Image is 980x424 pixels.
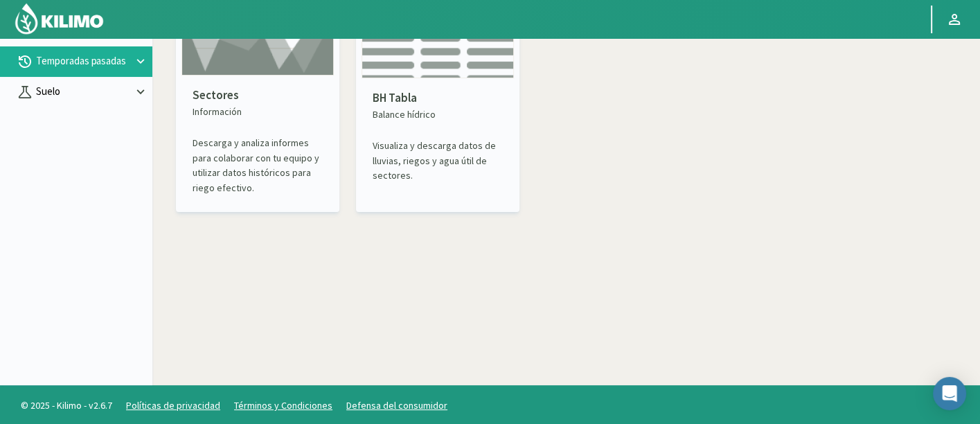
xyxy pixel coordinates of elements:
p: Temporadas pasadas [33,53,133,69]
p: Balance hídrico [373,107,503,122]
p: Sectores [193,87,323,105]
p: Descarga y analiza informes para colaborar con tu equipo y utilizar datos históricos para riego e... [193,136,323,195]
p: Suelo [33,84,133,100]
a: Defensa del consumidor [346,399,447,412]
a: Términos y Condiciones [234,399,332,412]
p: Visualiza y descarga datos de lluvias, riegos y agua útil de sectores. [373,139,503,183]
span: © 2025 - Kilimo - v2.6.7 [14,398,119,413]
p: BH Tabla [373,89,503,107]
p: Información [193,105,323,119]
a: Políticas de privacidad [126,399,220,412]
div: Open Intercom Messenger [933,377,966,410]
img: Kilimo [14,2,105,35]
